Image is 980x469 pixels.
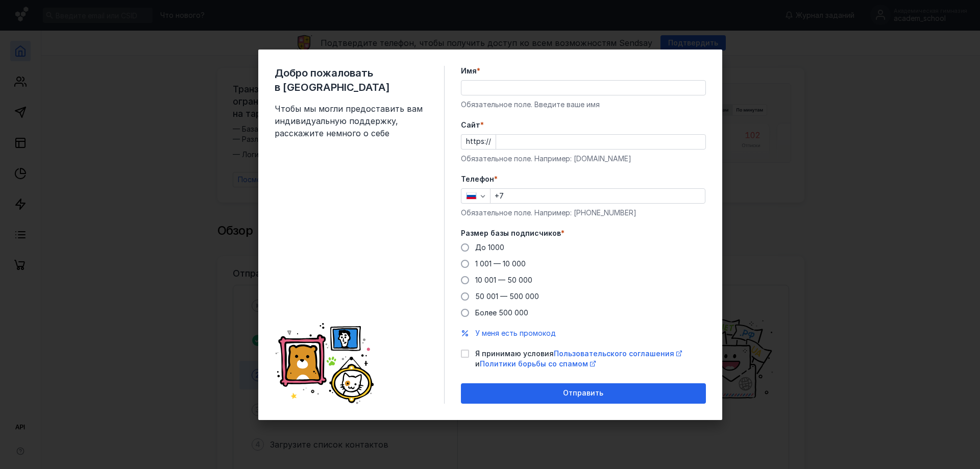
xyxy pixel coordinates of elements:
button: У меня есть промокод [475,328,556,338]
div: Обязательное поле. Например: [PHONE_NUMBER] [461,208,706,218]
a: Политики борьбы со спамом [480,359,596,368]
span: Размер базы подписчиков [461,228,561,238]
span: Cайт [461,120,480,130]
span: 50 001 — 500 000 [475,292,539,301]
div: Обязательное поле. Например: [DOMAIN_NAME] [461,154,706,164]
span: До 1000 [475,243,504,252]
span: Чтобы мы могли предоставить вам индивидуальную поддержку, расскажите немного о себе [275,103,428,139]
span: Отправить [563,389,603,398]
span: Я принимаю условия и [475,349,706,369]
span: Политики борьбы со спамом [480,359,588,368]
button: Отправить [461,383,706,404]
span: У меня есть промокод [475,329,556,337]
a: Пользовательского соглашения [554,349,682,358]
span: Телефон [461,174,494,184]
span: Пользовательского соглашения [554,349,674,358]
span: Добро пожаловать в [GEOGRAPHIC_DATA] [275,66,428,94]
span: Имя [461,66,477,76]
span: Более 500 000 [475,308,528,317]
span: 1 001 — 10 000 [475,259,526,268]
span: 10 001 — 50 000 [475,276,532,284]
div: Обязательное поле. Введите ваше имя [461,100,706,110]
